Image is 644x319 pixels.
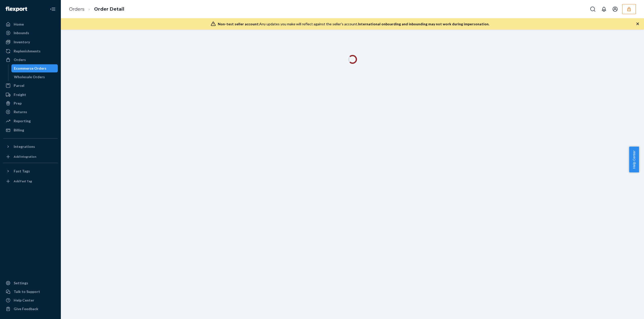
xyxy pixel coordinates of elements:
[14,118,31,124] div: Reporting
[610,4,620,14] button: Open account menu
[14,92,26,97] div: Freight
[14,39,30,45] div: Inventory
[14,66,46,71] div: Ecommerce Orders
[3,177,58,185] a: Add Fast Tag
[6,7,27,12] img: Flexport logo
[3,99,58,107] a: Prep
[3,296,58,304] a: Help Center
[14,298,34,303] div: Help Center
[218,22,489,27] div: Any updates you make will reflect against the seller's account.
[3,29,58,37] a: Inbounds
[11,73,58,81] a: Wholesale Orders
[3,167,58,175] button: Fast Tags
[3,305,58,313] button: Give Feedback
[3,126,58,134] a: Billing
[3,20,58,28] a: Home
[3,143,58,151] button: Integrations
[3,38,58,46] a: Inventory
[3,56,58,64] a: Orders
[3,117,58,125] a: Reporting
[588,4,598,14] button: Open Search Box
[69,6,84,12] a: Orders
[3,82,58,90] a: Parcel
[14,154,36,159] div: Add Integration
[14,144,35,149] div: Integrations
[14,179,32,183] div: Add Fast Tag
[14,30,29,35] div: Inbounds
[14,128,24,133] div: Billing
[94,6,124,12] a: Order Detail
[3,47,58,55] a: Replenishments
[3,91,58,99] a: Freight
[14,49,41,54] div: Replenishments
[14,306,38,311] div: Give Feedback
[11,64,58,72] a: Ecommerce Orders
[599,4,609,14] button: Open notifications
[14,57,26,62] div: Orders
[14,74,45,79] div: Wholesale Orders
[3,279,58,287] a: Settings
[14,83,24,88] div: Parcel
[629,147,639,172] button: Help Center
[65,2,128,17] ol: breadcrumbs
[14,289,40,294] div: Talk to Support
[14,101,22,106] div: Prep
[218,22,259,26] span: Non-test seller account:
[358,22,489,26] span: International onboarding and inbounding may not work during impersonation.
[14,169,30,174] div: Fast Tags
[14,281,28,286] div: Settings
[3,108,58,116] a: Returns
[14,109,27,114] div: Returns
[3,288,58,296] button: Talk to Support
[48,4,58,14] button: Close Navigation
[3,153,58,161] a: Add Integration
[14,22,24,27] div: Home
